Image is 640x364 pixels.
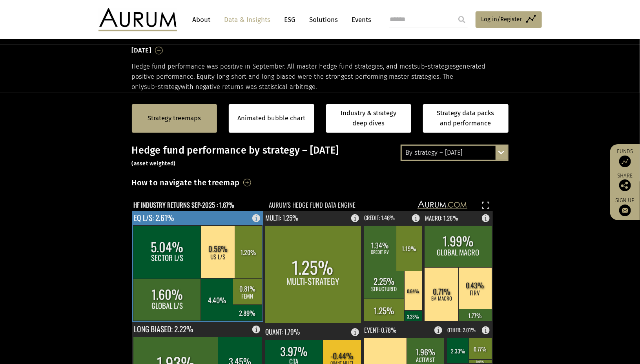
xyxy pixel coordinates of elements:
[402,146,507,160] div: By strategy – [DATE]
[619,156,631,167] img: Access Funds
[132,176,240,189] h3: How to navigate the treemap
[481,14,522,24] span: Log in/Register
[614,173,636,191] div: Share
[98,8,177,31] img: Aurum
[614,197,636,216] a: Sign up
[614,148,636,167] a: Funds
[148,113,201,123] a: Strategy treemaps
[144,83,181,91] span: sub-strategy
[132,45,151,56] h3: [DATE]
[326,104,412,133] a: Industry & strategy deep dives
[132,160,176,167] small: (asset weighted)
[454,12,470,27] input: Submit
[423,104,509,133] a: Strategy data packs and performance
[414,63,456,70] span: sub-strategies
[306,13,342,27] a: Solutions
[132,62,509,92] p: Hedge fund performance was positive in September. All master hedge fund strategies, and most gene...
[619,179,631,191] img: Share this post
[348,13,372,27] a: Events
[476,11,542,28] a: Log in/Register
[237,113,305,123] a: Animated bubble chart
[619,205,631,216] img: Sign up to our newsletter
[281,13,300,27] a: ESG
[189,13,215,27] a: About
[221,13,275,27] a: Data & Insights
[132,145,509,168] h3: Hedge fund performance by strategy – [DATE]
